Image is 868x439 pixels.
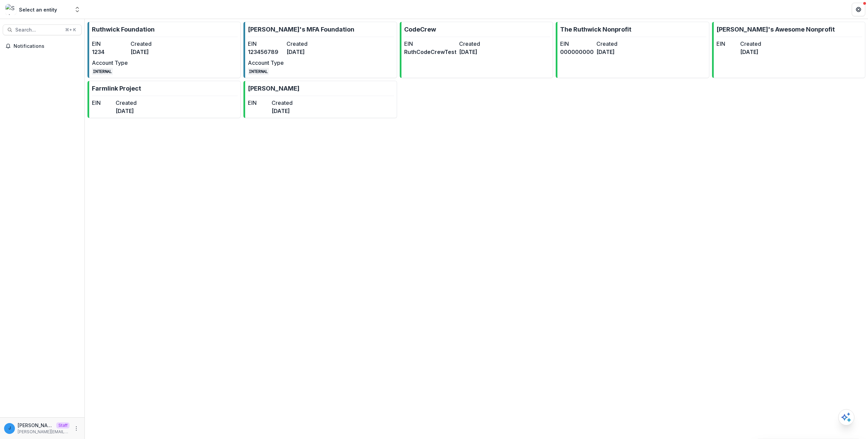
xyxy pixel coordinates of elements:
a: [PERSON_NAME]'s MFA FoundationEIN123456789Created[DATE]Account TypeINTERNAL [243,22,397,78]
button: Search... [3,24,82,35]
p: Farmlink Project [92,84,141,93]
dt: EIN [92,99,113,107]
span: Notifications [14,43,79,49]
dt: Account Type [248,59,284,67]
p: The Ruthwick Nonprofit [560,25,631,34]
dd: [DATE] [116,107,137,115]
dt: Created [116,99,137,107]
p: [PERSON_NAME][EMAIL_ADDRESS][DOMAIN_NAME] [18,422,54,429]
p: [PERSON_NAME]'s Awesome Nonprofit [716,25,835,34]
dd: RuthCodeCrewTest [404,48,456,56]
button: Open entity switcher [73,3,82,16]
p: CodeCrew [404,25,436,34]
span: Search... [15,27,61,33]
dd: [DATE] [740,48,761,56]
dd: [DATE] [131,48,166,56]
a: Farmlink ProjectEINCreated[DATE] [87,81,241,118]
dt: EIN [404,40,456,48]
dt: Created [459,40,511,48]
dt: Created [272,99,293,107]
p: [PERSON_NAME]'s MFA Foundation [248,25,354,34]
button: Get Help [852,3,865,16]
dd: [DATE] [287,48,322,56]
dt: EIN [92,40,128,48]
a: [PERSON_NAME]EINCreated[DATE] [243,81,397,118]
code: INTERNAL [248,68,269,75]
div: Select an entity [19,6,57,13]
p: Ruthwick Foundation [92,25,155,34]
img: Select an entity [5,4,16,15]
dt: Created [131,40,166,48]
dd: 1234 [92,48,128,56]
p: [PERSON_NAME][EMAIL_ADDRESS][DOMAIN_NAME] [18,429,70,435]
dt: Account Type [92,59,128,67]
dt: Created [287,40,322,48]
a: Ruthwick FoundationEIN1234Created[DATE]Account TypeINTERNAL [87,22,241,78]
code: INTERNAL [92,68,113,75]
button: More [72,424,80,433]
div: jonah@trytemelio.com [8,426,11,431]
dt: EIN [248,40,284,48]
dt: Created [596,40,630,48]
a: The Ruthwick NonprofitEIN000000000Created[DATE] [556,22,709,78]
button: Notifications [3,41,82,52]
button: Open AI Assistant [838,409,854,425]
dd: [DATE] [596,48,630,56]
a: [PERSON_NAME]'s Awesome NonprofitEINCreated[DATE] [712,22,865,78]
dt: EIN [560,40,594,48]
div: ⌘ + K [64,26,77,34]
a: CodeCrewEINRuthCodeCrewTestCreated[DATE] [400,22,553,78]
p: Staff [56,422,70,428]
dt: Created [740,40,761,48]
p: [PERSON_NAME] [248,84,299,93]
dd: [DATE] [459,48,511,56]
dt: EIN [716,40,737,48]
dd: [DATE] [272,107,293,115]
dt: EIN [248,99,269,107]
dd: 000000000 [560,48,594,56]
dd: 123456789 [248,48,284,56]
